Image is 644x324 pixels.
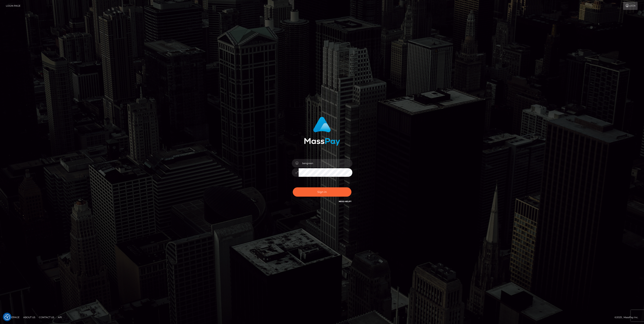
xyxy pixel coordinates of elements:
[293,187,351,197] button: Sign in
[4,314,10,320] img: Revisit consent button
[614,315,641,319] div: © 2025 , MassPay Inc.
[6,2,20,10] a: Login Page
[339,200,351,203] a: Need Help?
[304,117,340,146] img: MassPay Login
[4,314,10,320] button: Consent Preferences
[623,2,638,10] a: Login
[56,314,64,320] a: API
[22,314,37,320] a: About Us
[4,314,21,320] a: Homepage
[37,314,56,320] a: Contact Us
[299,159,352,167] input: Username...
